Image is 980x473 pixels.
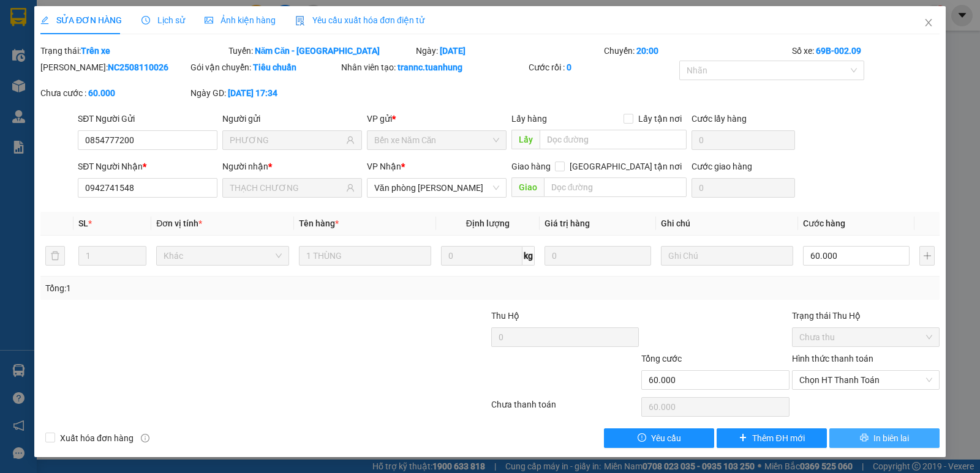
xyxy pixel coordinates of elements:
b: 20:00 [636,46,658,56]
b: 69B-002.09 [816,46,861,56]
div: Số xe: [791,44,941,58]
div: Cước rồi : [529,61,676,74]
span: Văn phòng Hồ Chí Minh [374,179,499,197]
span: Lịch sử [141,15,185,25]
span: clock-circle [141,16,150,24]
input: Tên người nhận [230,181,344,195]
b: [DATE] [440,46,466,56]
div: SĐT Người Gửi [78,112,217,125]
div: Chưa thanh toán [490,398,640,419]
div: Tổng: 1 [45,281,379,295]
div: VP gửi [367,112,507,125]
span: Thu Hộ [491,311,519,321]
div: Tuyến: [227,44,415,58]
span: close [924,18,933,28]
label: Hình thức thanh toán [792,354,873,363]
button: Close [911,6,946,40]
span: VP Nhận [367,162,401,171]
span: In biên lai [873,431,909,445]
input: VD: Bàn, Ghế [299,246,431,266]
span: Định lượng [466,218,510,228]
span: Đơn vị tính [156,218,202,228]
button: printerIn biên lai [829,428,940,448]
span: [GEOGRAPHIC_DATA] tận nơi [565,160,687,173]
span: Giao hàng [511,162,551,171]
span: Lấy [511,130,540,149]
span: Chọn HT Thanh Toán [799,371,932,389]
div: Chuyến: [603,44,791,58]
span: SL [78,218,88,228]
b: 0 [567,62,571,72]
div: Ngày GD: [190,86,338,100]
div: Chưa cước : [40,86,188,100]
input: Dọc đường [540,130,687,149]
span: Ảnh kiện hàng [205,15,276,25]
span: Yêu cầu xuất hóa đơn điện tử [295,15,424,25]
b: Năm Căn - [GEOGRAPHIC_DATA] [255,46,380,56]
label: Cước lấy hàng [692,114,747,124]
button: exclamation-circleYêu cầu [604,428,714,448]
button: plus [919,246,935,266]
b: trannc.tuanhung [398,62,462,72]
span: Cước hàng [803,218,845,228]
span: info-circle [141,434,149,442]
span: edit [40,16,49,24]
input: Cước lấy hàng [692,130,795,150]
span: user [346,136,355,144]
div: Trạng thái: [39,44,227,58]
button: plusThêm ĐH mới [717,428,827,448]
input: Cước giao hàng [692,178,795,198]
span: Yêu cầu [651,431,681,445]
b: Tiêu chuẩn [253,62,296,72]
div: Trạng thái Thu Hộ [792,309,940,322]
span: Lấy hàng [511,114,547,124]
input: Tên người gửi [230,133,344,147]
span: Lấy tận nơi [633,112,687,125]
div: Ngày: [415,44,603,58]
img: icon [295,16,305,26]
b: NC2508110026 [108,62,168,72]
span: exclamation-circle [638,433,646,443]
b: 60.000 [88,88,115,98]
span: Tên hàng [299,218,339,228]
div: Nhân viên tạo: [341,61,527,74]
span: Thêm ĐH mới [752,431,804,445]
span: plus [739,433,747,443]
b: Trên xe [81,46,110,56]
span: Khác [164,247,281,265]
span: Xuất hóa đơn hàng [55,431,138,445]
span: SỬA ĐƠN HÀNG [40,15,122,25]
input: Ghi Chú [661,246,793,266]
th: Ghi chú [656,212,798,236]
label: Cước giao hàng [692,162,752,171]
span: Bến xe Năm Căn [374,131,499,149]
div: Gói vận chuyển: [190,61,338,74]
span: close-circle [925,376,933,384]
input: Dọc đường [544,177,687,197]
span: user [346,184,355,192]
div: Người gửi [222,112,362,125]
input: 0 [545,246,651,266]
div: Người nhận [222,160,362,173]
span: printer [860,433,869,443]
span: Giao [511,177,544,197]
span: picture [205,16,213,24]
div: SĐT Người Nhận [78,160,217,173]
span: kg [522,246,535,266]
span: Tổng cước [641,354,682,363]
b: [DATE] 17:34 [228,88,277,98]
button: delete [45,246,65,266]
span: Chưa thu [799,328,932,346]
div: [PERSON_NAME]: [40,61,188,74]
span: Giá trị hàng [545,218,590,228]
